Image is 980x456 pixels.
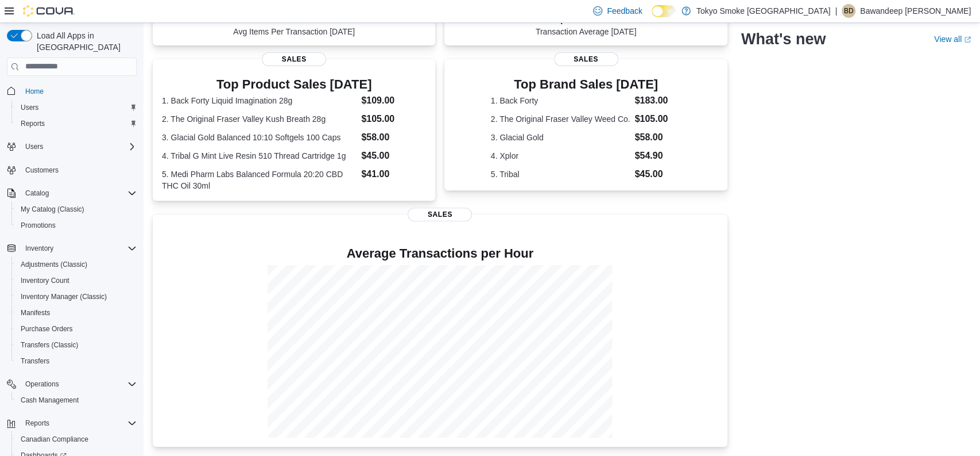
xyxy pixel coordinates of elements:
button: Inventory [21,242,58,255]
span: Inventory [21,242,137,255]
span: Dark Mode [652,17,652,18]
span: Catalog [25,189,49,198]
dd: $54.90 [634,149,681,163]
a: Home [21,85,48,98]
button: Transfers (Classic) [11,337,141,353]
span: Purchase Orders [16,322,137,336]
a: Cash Management [16,393,83,407]
button: Operations [2,376,141,392]
button: Inventory Manager (Classic) [11,289,141,305]
dd: $45.00 [361,149,426,163]
button: Canadian Compliance [11,431,141,447]
h2: What's new [741,30,826,48]
span: Cash Management [21,396,79,405]
span: Transfers [21,357,49,366]
dd: $105.00 [361,112,426,126]
span: Users [21,140,137,154]
button: Catalog [2,185,141,201]
svg: External link [964,36,971,43]
span: Operations [25,380,59,389]
span: Inventory Manager (Classic) [16,290,137,304]
dd: $183.00 [634,94,681,108]
p: Bawandeep [PERSON_NAME] [860,4,971,18]
button: Purchase Orders [11,321,141,337]
p: Tokyo Smoke [GEOGRAPHIC_DATA] [696,4,831,18]
a: Promotions [16,219,60,232]
button: Users [2,139,141,155]
dt: 2. The Original Fraser Valley Weed Co. [491,113,630,125]
div: Bawandeep Dhesi [842,4,855,18]
a: Adjustments (Classic) [16,258,92,271]
span: Catalog [21,186,137,200]
span: Users [25,142,43,151]
dt: 4. Tribal G Mint Live Resin 510 Thread Cartridge 1g [162,150,357,162]
a: Customers [21,163,63,177]
span: Sales [408,208,472,221]
span: Reports [21,416,137,430]
dt: 4. Xplor [491,150,630,162]
p: | [835,4,837,18]
span: Inventory Count [16,274,137,288]
span: Adjustments (Classic) [16,258,137,271]
dd: $41.00 [361,167,426,181]
span: Home [25,87,44,96]
span: Inventory Count [21,276,69,285]
button: Reports [11,116,141,132]
h3: Top Brand Sales [DATE] [491,78,681,91]
span: Load All Apps in [GEOGRAPHIC_DATA] [32,30,137,53]
span: Manifests [16,306,137,320]
span: Purchase Orders [21,324,73,334]
button: Reports [21,416,54,430]
input: Dark Mode [652,5,676,17]
button: Users [21,140,48,154]
a: View allExternal link [934,35,971,44]
a: Reports [16,117,49,131]
span: Transfers (Classic) [16,338,137,352]
span: Home [21,84,137,98]
button: Users [11,99,141,116]
button: Promotions [11,217,141,233]
span: Canadian Compliance [16,432,137,446]
dd: $105.00 [634,112,681,126]
dt: 3. Glacial Gold [491,132,630,143]
span: Transfers (Classic) [21,340,78,350]
span: Users [16,101,137,114]
button: Customers [2,162,141,178]
span: Sales [554,52,618,66]
button: Inventory [2,240,141,256]
dt: 5. Medi Pharm Labs Balanced Formula 20:20 CBD THC Oil 30ml [162,168,357,191]
span: Adjustments (Classic) [21,260,87,269]
dd: $58.00 [634,131,681,144]
a: Users [16,101,43,114]
button: Inventory Count [11,273,141,289]
span: My Catalog (Classic) [21,205,84,214]
span: BD [844,4,854,18]
a: Purchase Orders [16,322,78,336]
dt: 5. Tribal [491,168,630,180]
a: Canadian Compliance [16,432,93,446]
span: Promotions [21,221,56,230]
button: Transfers [11,353,141,369]
dd: $58.00 [361,131,426,144]
span: Users [21,103,38,112]
span: My Catalog (Classic) [16,202,137,216]
a: Inventory Manager (Classic) [16,290,111,304]
span: Operations [21,377,137,391]
span: Feedback [607,5,642,17]
a: Manifests [16,306,55,320]
span: Reports [25,419,49,428]
span: Manifests [21,308,50,317]
a: Transfers (Classic) [16,338,83,352]
button: My Catalog (Classic) [11,201,141,217]
button: Manifests [11,305,141,321]
button: Adjustments (Classic) [11,256,141,273]
dt: 1. Back Forty Liquid Imagination 28g [162,95,357,106]
span: Inventory Manager (Classic) [21,292,107,301]
button: Home [2,83,141,99]
dd: $45.00 [634,167,681,181]
img: Cova [23,5,75,17]
span: Transfers [16,354,137,368]
span: Canadian Compliance [21,435,88,444]
a: Transfers [16,354,54,368]
dt: 2. The Original Fraser Valley Kush Breath 28g [162,113,357,125]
